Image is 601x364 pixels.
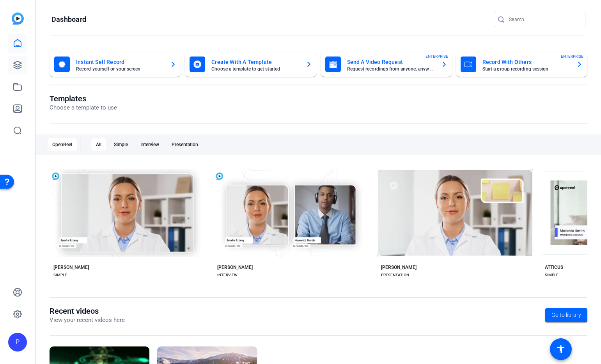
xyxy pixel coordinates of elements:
div: Simple [109,138,133,151]
div: PRESENTATION [381,272,409,278]
div: Presentation [167,138,203,151]
p: Choose a template to use [50,103,117,112]
a: Go to library [545,308,587,322]
mat-icon: accessibility [556,345,566,354]
mat-card-title: Send A Video Request [347,57,435,67]
mat-card-subtitle: Record yourself or your screen [76,67,164,71]
div: [PERSON_NAME] [53,264,89,270]
div: All [91,138,106,151]
mat-card-title: Create With A Template [211,57,299,67]
button: Instant Self RecordRecord yourself or your screen [50,52,181,77]
mat-card-subtitle: Start a group recording session [482,67,570,71]
h1: Templates [50,94,117,103]
div: Interview [136,138,164,151]
h1: Recent videos [50,306,125,316]
div: [PERSON_NAME] [217,264,253,270]
mat-card-title: Instant Self Record [76,57,164,67]
div: P [8,333,27,352]
mat-card-title: Record With Others [482,57,570,67]
span: ENTERPRISE [561,53,583,59]
div: OpenReel [48,138,77,151]
button: Send A Video RequestRequest recordings from anyone, anywhereENTERPRISE [321,52,452,77]
span: Go to library [551,311,581,319]
div: ATTICUS [545,264,563,270]
img: blue-gradient.svg [12,12,24,25]
h1: Dashboard [51,15,86,24]
p: View your recent videos here [50,316,125,325]
mat-card-subtitle: Choose a template to get started [211,67,299,71]
button: Create With A TemplateChoose a template to get started [185,52,316,77]
input: Search [509,15,579,24]
div: INTERVIEW [217,272,238,278]
div: SIMPLE [53,272,67,278]
mat-card-subtitle: Request recordings from anyone, anywhere [347,67,435,71]
div: SIMPLE [545,272,558,278]
span: ENTERPRISE [425,53,448,59]
button: Record With OthersStart a group recording sessionENTERPRISE [456,52,587,77]
div: [PERSON_NAME] [381,264,417,270]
